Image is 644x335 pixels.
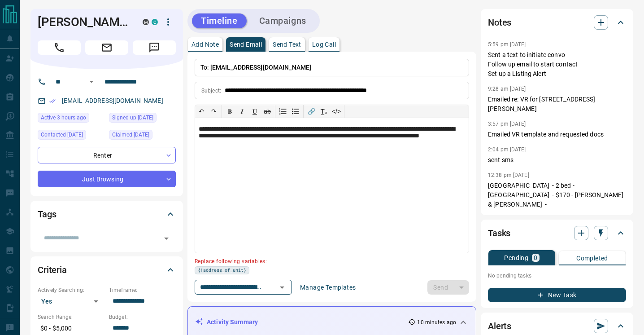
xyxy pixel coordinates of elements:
div: Tags [38,203,176,225]
p: Subject: [201,87,221,95]
p: No pending tasks [488,269,626,282]
button: 𝐔 [248,105,261,118]
div: Renter [38,147,176,163]
button: Campaigns [250,13,315,28]
div: Yes [38,294,104,309]
button: 𝑰 [236,105,248,118]
s: ab [264,108,271,115]
button: Timeline [192,13,247,28]
h2: Tags [38,207,56,221]
div: Notes [488,12,626,33]
span: Call [38,40,81,55]
p: To: [195,59,469,76]
p: 5:59 pm [DATE] [488,41,526,48]
button: Numbered list [277,105,289,118]
p: Send Text [273,41,301,48]
p: Budget: [109,313,176,321]
p: Timeframe: [109,286,176,294]
button: </> [330,105,343,118]
p: 2:04 pm [DATE] [488,146,526,153]
p: Log Call [312,41,336,48]
h1: [PERSON_NAME] [38,15,129,29]
p: [GEOGRAPHIC_DATA] - 2 bed - [GEOGRAPHIC_DATA] - $170 - [PERSON_NAME] & [PERSON_NAME] - [488,181,626,209]
div: Criteria [38,259,176,281]
div: mrloft.ca [143,19,149,25]
div: Wed Oct 01 2025 [38,130,104,142]
span: {!address_of_unit} [198,267,246,274]
div: Tasks [488,222,626,244]
p: sent sms [488,155,626,165]
span: Contacted [DATE] [41,130,83,139]
p: Actively Searching: [38,286,104,294]
button: ab [261,105,274,118]
button: ↷ [208,105,220,118]
h2: Alerts [488,319,511,333]
button: Open [276,281,288,294]
div: Mon Sep 13 2021 [109,113,176,125]
p: Replace following variables: [195,255,463,266]
button: Open [86,76,97,87]
h2: Notes [488,15,511,30]
button: Bullet list [289,105,302,118]
p: Emailed re: VR for [STREET_ADDRESS][PERSON_NAME] [488,95,626,114]
p: Emailed VR template and requested docs [488,130,626,139]
p: Completed [576,255,608,261]
p: 12:38 pm [DATE] [488,172,529,178]
p: Add Note [191,41,219,48]
span: Signed up [DATE] [112,113,153,122]
div: split button [427,280,469,295]
div: Thu Aug 07 2025 [109,130,176,142]
h2: Tasks [488,226,510,240]
svg: Email Verified [49,98,56,104]
p: Pending [504,255,528,261]
span: [EMAIL_ADDRESS][DOMAIN_NAME] [210,64,312,71]
button: 🔗 [305,105,318,118]
span: Message [133,40,176,55]
span: Active 3 hours ago [41,113,86,122]
button: New Task [488,288,626,302]
button: 𝐁 [223,105,236,118]
p: Search Range: [38,313,104,321]
p: 10 minutes ago [417,318,456,326]
p: Sent a text to initiate convo Follow up email to start contact Set up a Listing Alert [488,50,626,79]
button: T̲ₓ [318,105,330,118]
div: Sun Oct 12 2025 [38,113,104,125]
p: Activity Summary [207,317,258,327]
button: Open [160,232,173,245]
h2: Criteria [38,263,67,277]
span: 𝐔 [252,108,257,115]
span: Email [85,40,128,55]
p: 9:28 am [DATE] [488,86,526,92]
div: condos.ca [152,19,158,25]
span: Claimed [DATE] [112,130,149,139]
div: Just Browsing [38,171,176,187]
div: Activity Summary10 minutes ago [195,314,469,331]
p: Send Email [230,41,262,48]
button: Manage Templates [295,280,361,295]
p: 3:57 pm [DATE] [488,121,526,127]
p: 0 [534,255,537,261]
button: ↶ [195,105,208,118]
a: [EMAIL_ADDRESS][DOMAIN_NAME] [62,97,163,104]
